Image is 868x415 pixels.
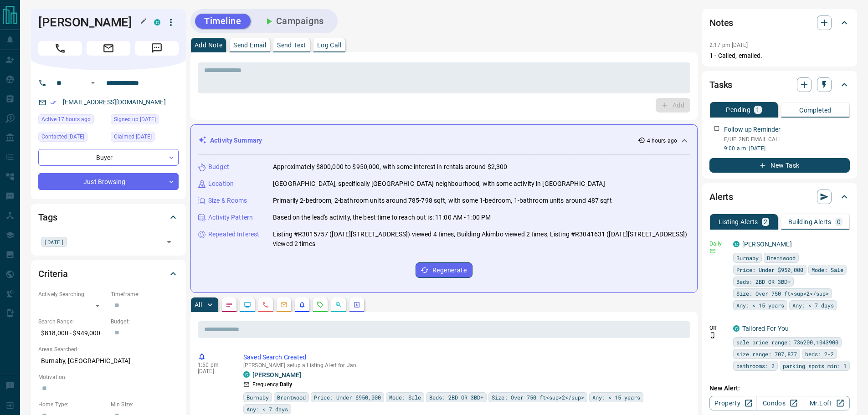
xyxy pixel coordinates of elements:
[226,301,233,308] svg: Notes
[87,41,130,56] span: Email
[764,219,767,225] p: 2
[736,253,759,262] span: Burnaby
[736,349,797,359] span: size range: 707,877
[429,393,483,402] span: Beds: 2BD OR 3BD+
[709,186,850,208] div: Alerts
[709,190,733,204] h2: Alerts
[198,362,230,368] p: 1:50 pm
[262,301,269,308] svg: Calls
[50,99,56,106] svg: Email Verified
[709,74,850,96] div: Tasks
[803,396,850,410] a: Mr.Loft
[208,179,234,189] p: Location
[38,15,140,30] h1: [PERSON_NAME]
[38,114,106,127] div: Sun Sep 14 2025
[736,277,791,286] span: Beds: 2BD OR 3BD+
[277,393,306,402] span: Brentwood
[111,400,179,409] p: Min Size:
[298,301,306,308] svg: Listing Alerts
[756,107,760,113] p: 1
[114,115,156,124] span: Signed up [DATE]
[709,248,716,254] svg: Email
[198,368,230,374] p: [DATE]
[38,290,106,298] p: Actively Searching:
[314,393,381,402] span: Price: Under $950,000
[210,136,262,145] p: Activity Summary
[736,301,784,310] span: Any: < 15 years
[736,289,829,298] span: Size: Over 750 ft<sup>2</sup>
[208,162,229,172] p: Budget
[208,230,259,239] p: Repeated Interest
[799,107,832,113] p: Completed
[208,213,253,222] p: Activity Pattern
[709,396,756,410] a: Property
[805,349,834,359] span: beds: 2-2
[736,338,838,347] span: sale price range: 736200,1043900
[742,241,792,248] a: [PERSON_NAME]
[63,98,166,106] a: [EMAIL_ADDRESS][DOMAIN_NAME]
[38,149,179,166] div: Buyer
[709,240,728,248] p: Daily
[243,362,687,369] p: [PERSON_NAME] setup a Listing Alert for Jan
[273,213,491,222] p: Based on the lead's activity, the best time to reach out is: 11:00 AM - 1:00 PM
[247,393,269,402] span: Burnaby
[736,361,775,370] span: bathrooms: 2
[38,318,106,326] p: Search Range:
[243,371,250,378] div: condos.ca
[38,132,106,144] div: Sun Sep 14 2025
[244,301,251,308] svg: Lead Browsing Activity
[726,107,750,113] p: Pending
[709,77,732,92] h2: Tasks
[592,393,640,402] span: Any: < 15 years
[208,196,247,205] p: Size & Rooms
[38,263,179,285] div: Criteria
[277,42,306,48] p: Send Text
[38,326,106,341] p: $818,000 - $949,000
[195,42,222,48] p: Add Note
[767,253,796,262] span: Brentwood
[163,236,175,248] button: Open
[812,265,843,274] span: Mode: Sale
[709,158,850,173] button: New Task
[709,324,728,332] p: Off
[273,179,605,189] p: [GEOGRAPHIC_DATA], specifically [GEOGRAPHIC_DATA] neighbourhood, with some activity in [GEOGRAPHI...
[38,206,179,228] div: Tags
[719,219,758,225] p: Listing Alerts
[38,354,179,369] p: Burnaby, [GEOGRAPHIC_DATA]
[709,15,733,30] h2: Notes
[709,332,716,338] svg: Push Notification Only
[44,237,64,246] span: [DATE]
[41,132,84,141] span: Contacted [DATE]
[195,14,251,29] button: Timeline
[280,301,288,308] svg: Emails
[111,114,179,127] div: Sun Sep 14 2025
[111,132,179,144] div: Sun Sep 14 2025
[416,262,473,278] button: Regenerate
[154,19,160,26] div: condos.ca
[247,405,288,414] span: Any: < 7 days
[709,12,850,34] div: Notes
[252,371,301,379] a: [PERSON_NAME]
[724,125,781,134] p: Follow up Reminder
[280,381,292,388] strong: Daily
[837,219,841,225] p: 0
[273,162,507,172] p: Approximately $800,000 to $950,000, with some interest in rentals around $2,300
[709,51,850,61] p: 1 - Called, emailed.
[756,396,803,410] a: Condos
[38,400,106,409] p: Home Type:
[709,42,748,48] p: 2:17 pm [DATE]
[733,241,740,247] div: condos.ca
[38,41,82,56] span: Call
[87,77,98,88] button: Open
[233,42,266,48] p: Send Email
[792,301,834,310] span: Any: < 7 days
[317,301,324,308] svg: Requests
[724,135,850,143] p: F/UP 2ND EMAIL CALL
[114,132,152,141] span: Claimed [DATE]
[353,301,360,308] svg: Agent Actions
[198,132,690,149] div: Activity Summary4 hours ago
[41,115,91,124] span: Active 17 hours ago
[273,230,690,249] p: Listing #R3015757 ([DATE][STREET_ADDRESS]) viewed 4 times, Building Akimbo viewed 2 times, Listin...
[709,384,850,393] p: New Alert:
[492,393,584,402] span: Size: Over 750 ft<sup>2</sup>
